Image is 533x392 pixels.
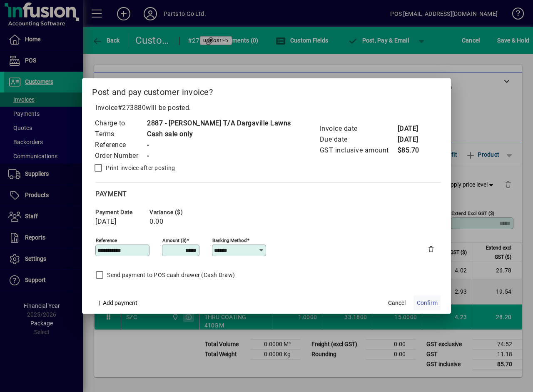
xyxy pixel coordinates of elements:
[147,140,291,150] td: -
[397,145,431,156] td: $85.70
[95,218,116,225] span: [DATE]
[162,237,187,243] mat-label: Amount ($)
[388,299,406,307] span: Cancel
[96,237,117,243] mat-label: Reference
[118,104,146,112] span: #273880
[212,237,247,243] mat-label: Banking method
[149,218,163,225] span: 0.00
[95,209,145,215] span: Payment date
[147,129,291,140] td: Cash sale only
[417,299,438,307] span: Confirm
[397,123,431,134] td: [DATE]
[95,150,147,161] td: Order Number
[92,103,441,113] p: Invoice will be posted .
[384,295,410,310] button: Cancel
[105,271,235,279] label: Send payment to POS cash drawer (Cash Draw)
[319,123,397,134] td: Invoice date
[319,145,397,156] td: GST inclusive amount
[413,295,441,310] button: Confirm
[82,78,451,102] h2: Post and pay customer invoice?
[92,295,141,310] button: Add payment
[147,118,291,129] td: 2887 - [PERSON_NAME] T/A Dargaville Lawns
[103,300,137,306] span: Add payment
[104,164,175,172] label: Print invoice after posting
[95,129,147,140] td: Terms
[147,150,291,161] td: -
[95,118,147,129] td: Charge to
[95,140,147,150] td: Reference
[319,134,397,145] td: Due date
[397,134,431,145] td: [DATE]
[95,190,127,198] span: Payment
[149,209,199,215] span: Variance ($)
